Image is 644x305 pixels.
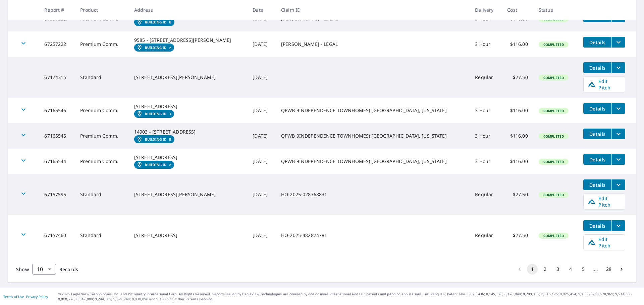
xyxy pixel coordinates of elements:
td: $116.00 [502,98,533,123]
button: Go to page 5 [578,264,589,275]
a: Edit Pitch [583,76,625,92]
button: Go to next page [616,264,627,275]
button: filesDropdownBtn-67165545 [611,129,625,139]
td: 67257222 [39,31,75,57]
td: Standard [75,215,129,256]
td: Premium Comm. [75,149,129,174]
td: Standard [75,174,129,215]
em: Building ID [145,163,167,167]
a: Terms of Use [3,294,24,299]
button: filesDropdownBtn-67174315 [611,62,625,73]
span: Completed [539,193,568,197]
span: Details [587,105,607,112]
a: Building IDA [134,44,174,52]
td: QPWB 9INDEPENDENCE TOWNHOMES) [GEOGRAPHIC_DATA], [US_STATE] [276,98,470,123]
td: $27.50 [502,215,533,256]
span: Edit Pitch [588,195,621,208]
button: Go to page 3 [552,264,563,275]
td: [DATE] [247,57,276,98]
em: Building ID [145,137,167,141]
span: Details [587,65,607,71]
a: Building IDA [134,161,174,169]
em: Building ID [145,112,167,116]
a: Building ID3 [134,110,174,118]
td: $116.00 [502,123,533,149]
button: detailsBtn-67165545 [583,129,611,139]
button: detailsBtn-67157595 [583,179,611,190]
em: Building ID [145,46,167,50]
button: Go to page 2 [540,264,550,275]
td: Premium Comm. [75,98,129,123]
div: 9585 - [STREET_ADDRESS][PERSON_NAME] [134,37,242,44]
td: QPWB 9INDEPENDENCE TOWNHOMES) [GEOGRAPHIC_DATA], [US_STATE] [276,123,470,149]
td: Regular [470,174,502,215]
div: [STREET_ADDRESS] [134,103,242,110]
td: [DATE] [247,98,276,123]
span: Show [16,266,29,273]
td: [DATE] [247,31,276,57]
span: Completed [539,75,568,80]
span: Completed [539,233,568,238]
span: Details [587,223,607,229]
span: Details [587,156,607,163]
td: $116.00 [502,149,533,174]
a: Building IDB [134,135,174,143]
em: Building ID [145,20,167,24]
button: detailsBtn-67157460 [583,220,611,231]
p: | [3,295,48,299]
td: 3 Hour [470,149,502,174]
a: Building IDB [134,18,174,26]
button: detailsBtn-67165544 [583,154,611,165]
div: [STREET_ADDRESS] [134,154,242,161]
td: $116.00 [502,31,533,57]
td: 67157595 [39,174,75,215]
button: Go to page 28 [603,264,614,275]
a: Edit Pitch [583,194,625,210]
span: Details [587,131,607,137]
span: Completed [539,159,568,164]
td: $27.50 [502,174,533,215]
td: 67157460 [39,215,75,256]
div: 10 [32,260,56,279]
button: Go to page 4 [565,264,576,275]
td: HO-2025-028768831 [276,174,470,215]
button: filesDropdownBtn-67257222 [611,37,625,48]
td: 3 Hour [470,123,502,149]
button: detailsBtn-67165546 [583,103,611,114]
span: Edit Pitch [588,78,621,91]
button: detailsBtn-67257222 [583,37,611,48]
button: filesDropdownBtn-67157595 [611,179,625,190]
td: Regular [470,57,502,98]
div: [STREET_ADDRESS][PERSON_NAME] [134,191,242,198]
td: Standard [75,57,129,98]
td: Premium Comm. [75,31,129,57]
span: Edit Pitch [588,236,621,249]
td: 67165544 [39,149,75,174]
span: Completed [539,108,568,113]
nav: pagination navigation [513,264,628,275]
span: Records [59,266,78,273]
button: filesDropdownBtn-67157460 [611,220,625,231]
button: detailsBtn-67174315 [583,62,611,73]
td: Regular [470,215,502,256]
td: [PERSON_NAME] - LEGAL [276,31,470,57]
button: page 1 [527,264,538,275]
span: Completed [539,42,568,47]
div: … [591,266,601,273]
div: [STREET_ADDRESS] [134,232,242,239]
td: QPWB 9INDEPENDENCE TOWNHOMES) [GEOGRAPHIC_DATA], [US_STATE] [276,149,470,174]
a: Privacy Policy [26,294,48,299]
span: Completed [539,134,568,139]
td: [DATE] [247,174,276,215]
td: Premium Comm. [75,123,129,149]
div: [STREET_ADDRESS][PERSON_NAME] [134,74,242,81]
div: Show 10 records [32,264,56,275]
span: Details [587,182,607,188]
td: 67165546 [39,98,75,123]
td: $27.50 [502,57,533,98]
td: [DATE] [247,123,276,149]
td: 67165545 [39,123,75,149]
td: 3 Hour [470,31,502,57]
td: HO-2025-482874781 [276,215,470,256]
td: 67174315 [39,57,75,98]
